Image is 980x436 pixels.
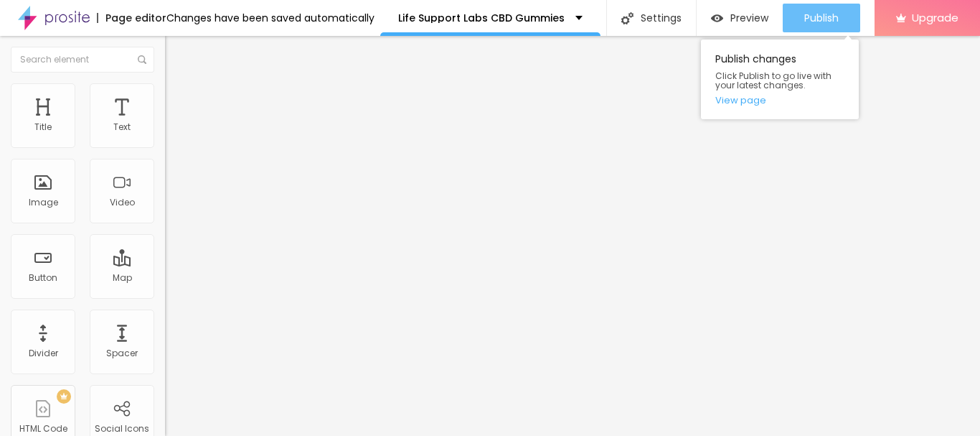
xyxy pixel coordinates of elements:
[19,424,67,434] div: HTML Code
[912,11,958,24] span: Upgrade
[11,47,154,73] input: Search element
[34,122,52,132] div: Title
[113,273,132,283] div: Map
[106,348,138,358] div: Spacer
[730,12,768,24] span: Preview
[715,71,844,90] span: Click Publish to go live with your latest changes.
[701,40,859,119] div: Publish changes
[97,13,166,23] div: Page editor
[29,273,57,283] div: Button
[711,12,723,24] img: view-1.svg
[166,13,374,23] div: Changes have been saved automatically
[783,4,860,32] button: Publish
[621,12,633,24] img: Icone
[165,36,980,436] iframe: Editor
[697,4,783,32] button: Preview
[804,12,839,24] span: Publish
[110,198,135,208] div: Video
[138,55,146,64] img: Icone
[29,348,58,358] div: Divider
[95,424,149,434] div: Social Icons
[29,198,58,208] div: Image
[113,122,131,132] div: Text
[715,96,844,105] a: View page
[398,13,565,23] p: Life Support Labs CBD Gummies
